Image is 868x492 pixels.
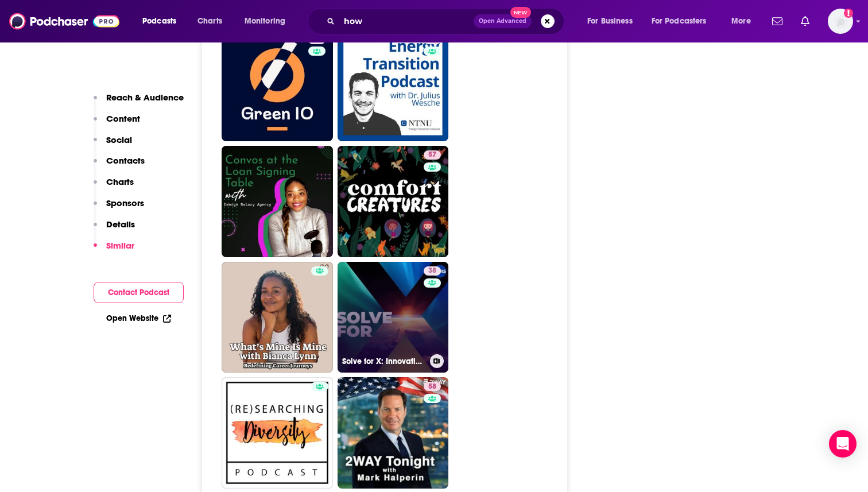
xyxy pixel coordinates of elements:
a: 38Solve for X: Innovations to Change the World [338,262,449,373]
p: Similar [106,240,134,251]
a: 42 [222,30,333,142]
p: Reach & Audience [106,92,184,103]
span: Logged in as cmand-s [828,9,853,34]
button: Similar [94,240,134,261]
a: 44 [424,35,441,44]
button: Sponsors [94,197,144,219]
a: Show notifications dropdown [796,11,814,31]
a: Open Website [106,313,171,323]
a: 42 [308,35,325,44]
span: Charts [197,13,222,29]
button: Contact Podcast [94,282,184,303]
a: 58 [338,377,449,489]
p: Details [106,219,135,230]
span: New [510,7,531,18]
a: 57 [338,146,449,257]
button: Details [94,219,135,240]
button: open menu [579,12,647,30]
span: Podcasts [142,13,176,29]
span: 38 [428,265,436,277]
button: open menu [134,12,191,30]
a: 58 [424,382,441,391]
button: Open AdvancedNew [474,14,532,28]
span: More [731,13,751,29]
a: Charts [190,12,229,30]
p: Content [106,113,140,124]
p: Charts [106,176,134,187]
a: 38 [424,266,441,276]
a: 57 [424,150,441,160]
span: For Business [587,13,633,29]
button: Charts [94,176,134,197]
button: open menu [237,12,300,30]
span: 57 [428,149,436,161]
img: User Profile [828,9,853,34]
div: Open Intercom Messenger [829,430,857,458]
a: Show notifications dropdown [768,11,787,31]
span: For Podcasters [652,13,707,29]
p: Contacts [106,155,145,166]
button: Show profile menu [828,9,853,34]
img: Podchaser - Follow, Share and Rate Podcasts [9,10,119,32]
button: Contacts [94,155,145,176]
span: 58 [428,381,436,393]
input: Search podcasts, credits, & more... [339,12,474,30]
p: Sponsors [106,197,144,208]
button: Content [94,113,140,134]
div: Search podcasts, credits, & more... [319,8,575,34]
svg: Add a profile image [844,9,853,18]
button: open menu [644,12,723,30]
span: Open Advanced [479,18,526,24]
p: Social [106,134,132,145]
a: 44 [338,30,449,142]
button: Social [94,134,132,156]
button: open menu [723,12,765,30]
button: Reach & Audience [94,92,184,113]
span: Monitoring [245,13,285,29]
h3: Solve for X: Innovations to Change the World [342,357,425,366]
